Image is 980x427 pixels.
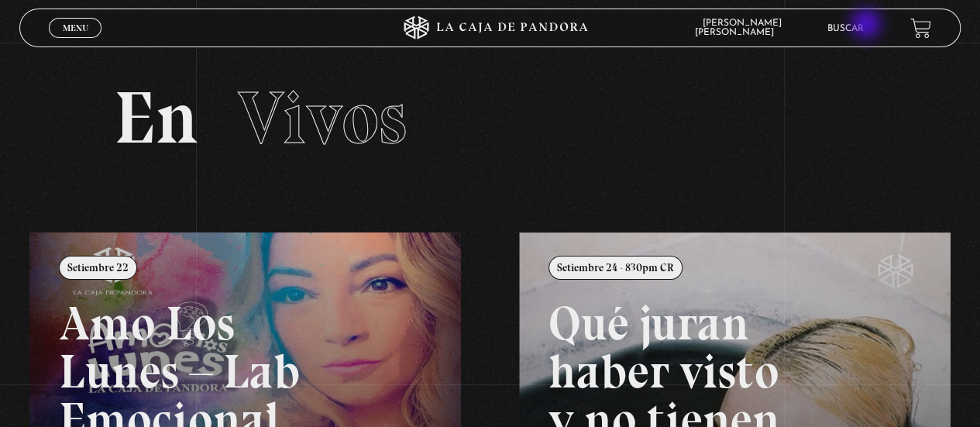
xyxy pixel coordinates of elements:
span: [PERSON_NAME] [PERSON_NAME] [695,19,789,37]
h2: En [114,81,867,155]
span: Cerrar [57,36,94,47]
span: Vivos [238,74,407,162]
a: View your shopping cart [910,18,931,39]
a: Buscar [827,24,864,33]
span: Menu [63,23,88,33]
